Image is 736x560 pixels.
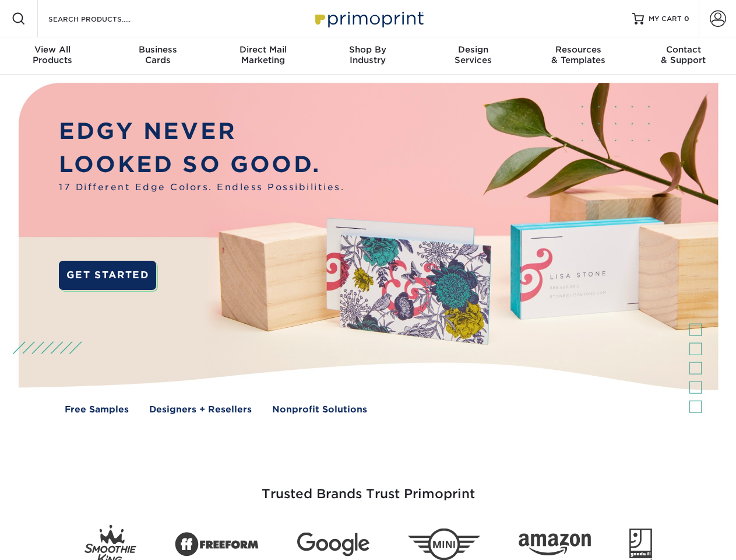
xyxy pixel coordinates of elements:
span: 0 [684,15,689,23]
input: SEARCH PRODUCTS..... [47,12,161,26]
img: Goodwill [629,528,652,560]
span: Design [421,44,526,55]
p: LOOKED SO GOOD. [59,148,344,181]
span: MY CART [649,14,682,24]
div: & Support [631,44,736,65]
a: Shop ByIndustry [315,37,420,75]
span: Resources [526,44,631,55]
div: Marketing [210,44,315,65]
span: 17 Different Edge Colors. Endless Possibilities. [59,181,344,194]
a: Free Samples [65,403,129,416]
div: Industry [315,44,420,65]
span: Business [105,44,210,55]
span: Direct Mail [210,44,315,55]
span: Contact [631,44,736,55]
a: GET STARTED [59,261,156,290]
img: Amazon [519,534,591,556]
a: Contact& Support [631,37,736,75]
img: Primoprint [310,6,427,31]
a: BusinessCards [105,37,210,75]
a: Designers + Resellers [149,403,252,416]
p: EDGY NEVER [59,115,344,148]
span: Shop By [315,44,420,55]
a: DesignServices [421,37,526,75]
a: Direct MailMarketing [210,37,315,75]
a: Nonprofit Solutions [272,403,367,416]
h3: Trusted Brands Trust Primoprint [27,459,709,516]
div: Services [421,44,526,65]
a: Resources& Templates [526,37,631,75]
div: & Templates [526,44,631,65]
img: Google [297,533,369,556]
div: Cards [105,44,210,65]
